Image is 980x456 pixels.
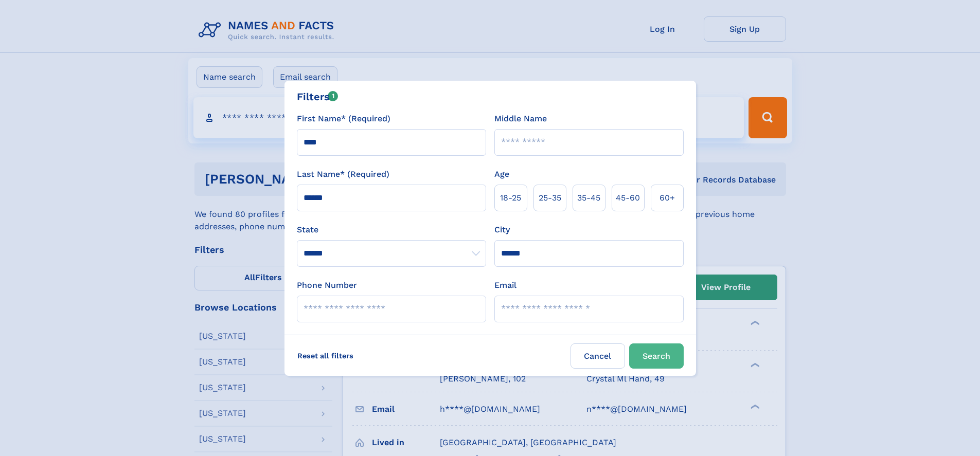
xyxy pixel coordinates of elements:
[577,192,600,204] span: 35‑45
[494,279,516,291] label: Email
[629,343,684,369] button: Search
[297,168,389,180] label: Last Name* (Required)
[297,224,486,236] label: State
[494,113,547,125] label: Middle Name
[291,343,360,368] label: Reset all filters
[660,192,675,204] span: 60+
[571,343,625,369] label: Cancel
[494,224,510,236] label: City
[494,168,509,180] label: Age
[297,279,357,291] label: Phone Number
[539,192,561,204] span: 25‑35
[297,89,338,104] div: Filters
[297,113,390,125] label: First Name* (Required)
[500,192,521,204] span: 18‑25
[616,192,640,204] span: 45‑60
